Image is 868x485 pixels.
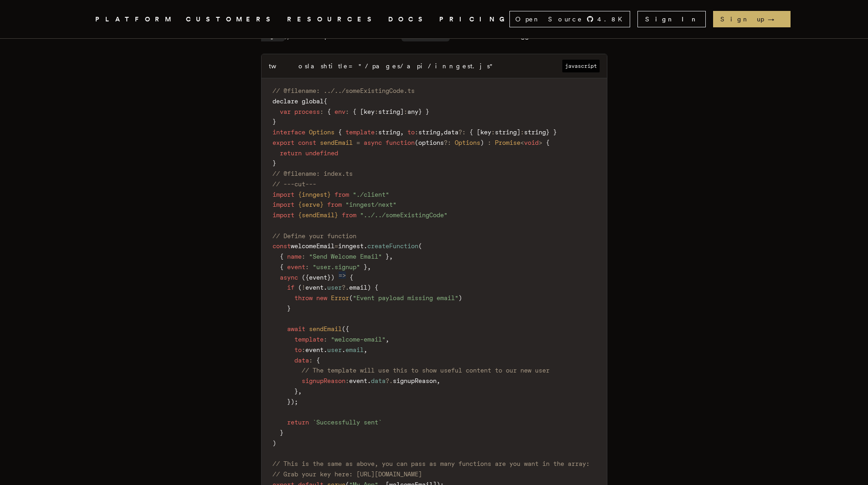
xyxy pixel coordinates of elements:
[324,336,327,343] span: :
[524,139,539,146] span: void
[302,284,305,291] span: !
[495,139,520,146] span: Promise
[272,460,590,467] span: // This is the same as above, you can pass as many functions are you want in the array:
[364,242,367,250] span: .
[272,128,305,136] span: interface
[302,201,320,208] span: serve
[458,294,462,301] span: )
[517,128,520,136] span: ]
[302,274,305,281] span: (
[95,14,175,25] button: PLATFORM
[302,346,305,353] span: :
[367,263,371,271] span: ,
[367,284,371,291] span: )
[375,284,378,291] span: {
[515,15,583,24] span: Open Source
[294,294,313,301] span: throw
[469,128,473,136] span: {
[385,377,393,384] span: ?.
[309,325,342,332] span: sendEmail
[353,191,389,198] span: "./client"
[272,232,356,240] span: // Define your function
[327,346,342,353] span: user
[597,15,628,24] span: 4.8 K
[378,128,400,136] span: string
[349,274,353,281] span: {
[345,346,364,353] span: email
[334,242,338,250] span: =
[418,108,422,115] span: }
[302,377,345,384] span: signupReason
[320,201,324,208] span: }
[477,128,480,136] span: [
[342,211,356,219] span: from
[562,60,600,72] span: javascript
[407,128,415,136] span: to
[302,367,550,374] span: // The template will use this to show useful content to our new user
[320,108,324,115] span: :
[553,128,557,136] span: }
[342,284,349,291] span: ?.
[385,336,389,343] span: ,
[488,139,491,146] span: :
[327,201,342,208] span: from
[294,388,298,395] span: }
[418,128,440,136] span: string
[520,139,524,146] span: <
[415,139,418,146] span: (
[385,253,389,260] span: }
[313,419,316,426] span: `
[375,128,378,136] span: :
[491,128,495,136] span: :
[272,242,291,250] span: const
[342,346,345,353] span: .
[334,108,345,115] span: env
[480,139,484,146] span: )
[309,253,382,260] span: "Send Welcome Email"
[331,274,334,281] span: )
[280,149,302,157] span: return
[415,128,418,136] span: :
[298,191,302,198] span: {
[302,253,305,260] span: :
[305,284,324,291] span: event
[364,139,382,146] span: async
[272,201,294,208] span: import
[437,377,440,384] span: ,
[272,118,276,125] span: }
[388,14,428,25] a: DOCS
[272,180,316,188] span: // ---cut---
[364,346,367,353] span: ,
[371,377,385,384] span: data
[331,294,349,301] span: Error
[309,274,327,281] span: event
[327,191,331,198] span: }
[480,128,491,136] span: key
[404,108,407,115] span: :
[294,108,320,115] span: process
[305,274,309,281] span: {
[294,346,302,353] span: to
[287,14,377,25] button: RESOURCES
[364,263,367,271] span: }
[186,14,276,25] a: CUSTOMERS
[316,419,378,426] span: Successfully sent
[349,284,367,291] span: email
[524,128,546,136] span: string
[305,149,338,157] span: undefined
[287,398,291,405] span: }
[546,128,550,136] span: }
[298,211,302,219] span: {
[272,211,294,219] span: import
[287,253,302,260] span: name
[345,108,349,115] span: :
[713,11,791,27] a: Sign up
[339,271,346,279] span: =>
[298,201,302,208] span: {
[495,128,517,136] span: string
[320,139,353,146] span: sendEmail
[280,253,283,260] span: {
[345,325,349,332] span: {
[280,429,283,436] span: }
